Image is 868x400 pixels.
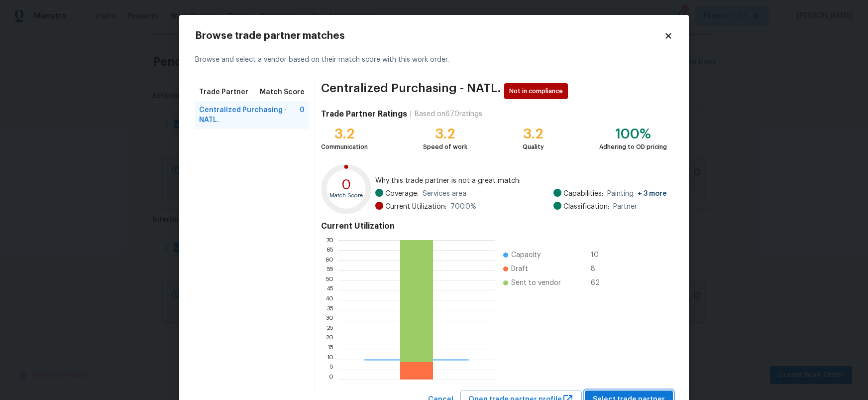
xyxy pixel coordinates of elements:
[509,86,567,96] span: Not in compliance
[563,202,609,212] span: Classification:
[325,317,333,323] text: 30
[260,87,305,97] span: Match Score
[321,109,407,119] h4: Trade Partner Ratings
[613,202,637,212] span: Partner
[591,264,607,274] span: 8
[450,202,476,212] span: 700.0 %
[599,129,667,139] div: 100%
[423,129,467,139] div: 3.2
[407,109,415,119] div: |
[325,337,333,343] text: 20
[321,221,667,231] h4: Current Utilization
[321,129,368,139] div: 3.2
[321,142,368,152] div: Communication
[326,307,333,313] text: 35
[195,43,673,77] div: Browse and select a vendor based on their match score with this work order.
[326,357,333,363] text: 10
[327,347,333,353] text: 15
[638,190,667,197] span: + 3 more
[523,129,544,139] div: 3.2
[199,105,300,125] span: Centralized Purchasing - NATL.
[329,193,363,198] text: Match Score
[326,287,333,293] text: 45
[511,264,528,274] span: Draft
[423,142,467,152] div: Speed of work
[329,377,333,383] text: 0
[325,297,333,303] text: 40
[599,142,667,152] div: Adhering to OD pricing
[341,178,351,192] text: 0
[330,367,333,373] text: 5
[385,202,446,212] span: Current Utilization:
[591,250,607,260] span: 10
[326,267,333,273] text: 55
[423,189,466,199] span: Services area
[195,31,664,41] h2: Browse trade partner matches
[523,142,544,152] div: Quality
[321,83,501,99] span: Centralized Purchasing - NATL.
[325,257,333,263] text: 60
[511,278,561,288] span: Sent to vendor
[563,189,603,199] span: Capabilities:
[415,109,482,119] div: Based on 670 ratings
[326,327,333,333] text: 25
[591,278,607,288] span: 62
[325,277,333,283] text: 50
[300,105,305,125] span: 0
[375,176,667,186] span: Why this trade partner is not a great match:
[326,247,333,253] text: 65
[607,189,667,199] span: Painting
[199,87,248,97] span: Trade Partner
[385,189,419,199] span: Coverage:
[511,250,541,260] span: Capacity
[326,237,333,243] text: 70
